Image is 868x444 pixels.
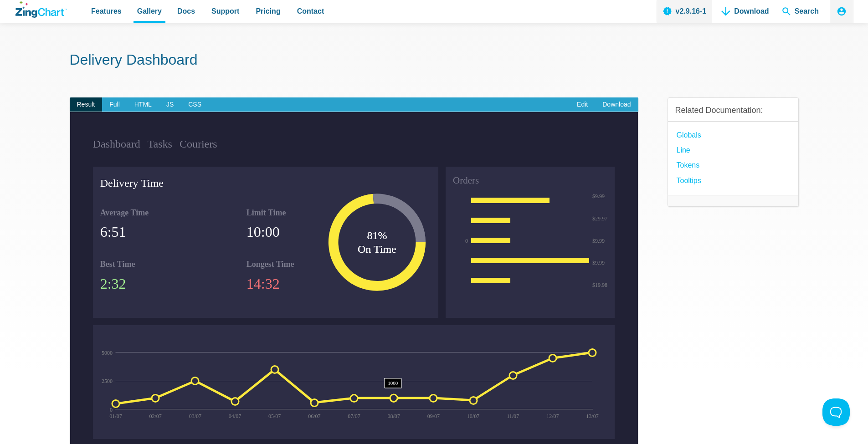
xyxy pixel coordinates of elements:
[595,97,638,112] a: Download
[159,97,181,112] span: JS
[70,51,799,71] h1: Delivery Dashboard
[91,5,122,17] span: Features
[247,276,280,292] span: 14:32
[247,206,316,220] strong: Limit Time
[15,1,67,18] a: ZingChart Logo. Click to return to the homepage
[586,413,598,419] tspan: 13/07
[100,174,316,198] strong: Delivery Time
[592,260,605,266] tspan: $9.99
[177,5,195,17] span: Docs
[100,276,126,292] span: 2:32
[93,135,140,153] a: Dashboard
[822,398,850,426] iframe: Toggle Customer Support
[677,159,700,171] a: Tokens
[137,5,162,17] span: Gallery
[100,257,239,271] strong: Best Time
[592,215,607,222] tspan: $29.97
[570,97,595,112] a: Edit
[247,257,316,271] strong: Longest Time
[507,413,519,419] tspan: 11/07
[148,135,172,153] a: Tasks
[211,5,239,17] span: Support
[181,97,209,112] span: CSS
[100,224,126,240] span: 6:51
[592,193,605,199] tspan: $9.99
[102,97,127,112] span: Full
[677,174,701,187] a: Tooltips
[180,135,217,153] a: Couriers
[592,282,607,288] tspan: $19.98
[70,97,103,112] span: Result
[127,97,159,112] span: HTML
[677,144,690,156] a: Line
[592,238,605,244] tspan: $9.99
[546,413,559,419] tspan: 12/07
[677,129,701,141] a: globals
[297,5,324,17] span: Contact
[675,105,791,116] h3: Related Documentation:
[256,5,280,17] span: Pricing
[247,224,280,240] span: 10:00
[100,206,239,220] strong: Average Time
